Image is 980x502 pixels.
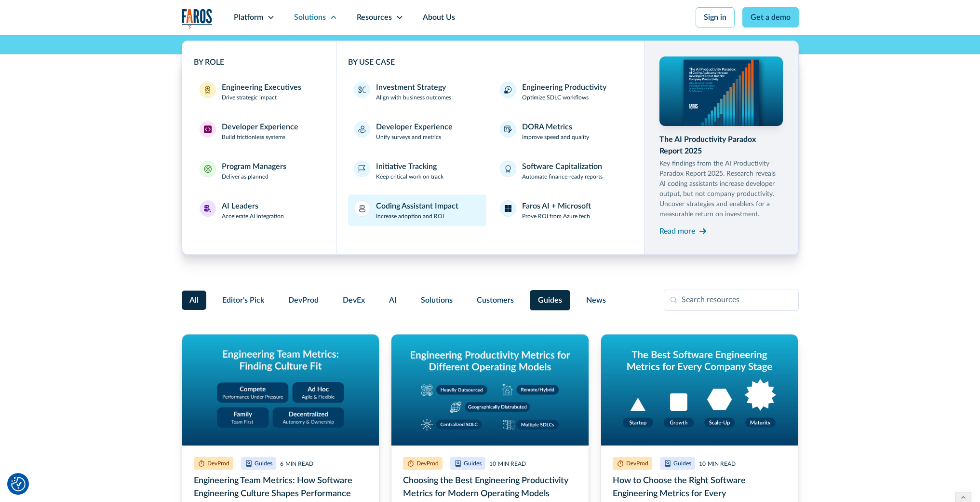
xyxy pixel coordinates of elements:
[376,82,446,93] div: Investment Strategy
[194,56,325,68] div: BY ROLE
[601,335,798,446] img: On blue gradient, graphic titled 'The Best Software Engineering Metrics for Every Company Stage' ...
[376,212,444,221] p: Increase adoption and ROI
[182,290,799,311] form: Filter Form
[376,200,458,212] div: Coding Assistant Impact
[522,200,591,212] div: Faros AI + Microsoft
[194,76,325,108] a: Engineering ExecutivesEngineering ExecutivesDrive strategic impact
[288,294,319,306] span: DevProd
[348,155,486,187] a: Initiative TrackingKeep critical work on track
[348,195,486,226] a: Coding Assistant ImpactIncrease adoption and ROI
[389,294,397,306] span: AI
[222,200,258,212] div: AI Leaders
[222,172,268,181] p: Deliver as planned
[477,294,514,306] span: Customers
[204,165,212,173] img: Program Managers
[234,12,263,23] div: Platform
[376,93,451,102] p: Align with business outcomes
[664,290,799,311] input: Search resources
[294,12,326,23] div: Solutions
[522,82,606,93] div: Engineering Productivity
[494,155,632,187] a: Software CapitalizationAutomate finance-ready reports
[522,212,590,221] p: Prove ROI from Azure tech
[696,7,735,28] a: Sign in
[11,477,26,491] img: Revisit consent button
[659,159,783,220] p: Key findings from the AI Productivity Paradox Report 2025. Research reveals AI coding assistants ...
[348,76,486,108] a: Investment StrategyAlign with business outcomes
[204,125,212,133] img: Developer Experience
[494,115,632,147] a: DORA MetricsImprove speed and quality
[222,93,277,102] p: Drive strategic impact
[348,115,486,147] a: Developer ExperienceUnify surveys and metrics
[182,335,379,446] img: Graphic titled 'Engineering Team Metrics: Finding Culture Fit' with four cultural models: Compete...
[391,335,589,446] img: Graphic titled 'Engineering productivity metrics for different operating models' showing five mod...
[194,115,325,147] a: Developer ExperienceDeveloper ExperienceBuild frictionless systems
[11,477,26,491] button: Cookie Settings
[376,161,437,172] div: Initiative Tracking
[494,76,632,108] a: Engineering ProductivityOptimize SDLC workflows
[376,121,453,133] div: Developer Experience
[586,294,606,306] span: News
[204,205,212,212] img: AI Leaders
[182,9,213,28] a: home
[522,161,602,172] div: Software Capitalization
[522,93,589,102] p: Optimize SDLC workflows
[376,133,441,141] p: Unify surveys and metrics
[659,56,783,239] a: The AI Productivity Paradox Report 2025Key findings from the AI Productivity Paradox Report 2025....
[659,134,783,157] div: The AI Productivity Paradox Report 2025
[538,294,562,306] span: Guides
[182,9,213,28] img: Logo of the analytics and reporting company Faros.
[222,133,285,141] p: Build frictionless systems
[194,155,325,187] a: Program ManagersProgram ManagersDeliver as planned
[421,294,453,306] span: Solutions
[222,212,284,221] p: Accelerate AI integration
[222,294,264,306] span: Editor's Pick
[522,121,572,133] div: DORA Metrics
[343,294,365,306] span: DevEx
[194,195,325,226] a: AI LeadersAI LeadersAccelerate AI integration
[222,161,286,172] div: Program Managers
[376,172,443,181] p: Keep critical work on track
[204,86,212,94] img: Engineering Executives
[357,12,392,23] div: Resources
[742,7,799,28] a: Get a demo
[189,294,199,306] span: All
[522,172,603,181] p: Automate finance-ready reports
[182,35,799,255] nav: Solutions
[522,133,589,141] p: Improve speed and quality
[348,56,632,68] div: BY USE CASE
[222,82,301,93] div: Engineering Executives
[494,195,632,226] a: Faros AI + MicrosoftProve ROI from Azure tech
[659,225,695,237] div: Read more
[222,121,298,133] div: Developer Experience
